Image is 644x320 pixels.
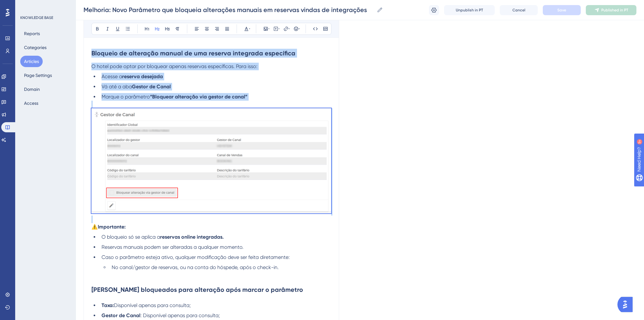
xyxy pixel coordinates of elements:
span: No canal/gestor de reservas, ou na conta do hóspede, após o check-in. [112,264,279,270]
span: Disponível apenas para consulta; [114,302,191,308]
button: Cancel [500,5,538,15]
div: KNOWLEDGE BASE [20,15,53,20]
input: Article Name [84,5,374,14]
span: Cancel [512,8,525,13]
button: Categories [20,42,50,53]
strong: Gestor de Canal [132,84,171,90]
strong: “Bloquear alteração via gestor de canal” [150,94,247,100]
span: Unpublish in PT [456,8,483,13]
strong: reservas online integradas. [160,234,224,240]
strong: [PERSON_NAME] bloqueados para alteração após marcar o parâmetro [91,286,303,293]
span: : Disponível apenas para consulta; [140,312,220,318]
button: Access [20,97,42,109]
strong: Bloqueio de alteração manual de uma reserva integrada específica [91,49,295,57]
strong: Gestor de Canal [102,312,140,318]
span: Acesse a [102,73,122,79]
iframe: UserGuiding AI Assistant Launcher [617,295,636,314]
span: Published in PT [601,8,628,13]
strong: ⚠️Importante: [91,224,126,230]
div: 9+ [43,3,47,8]
button: Save [543,5,581,15]
strong: Taxa: [102,302,114,308]
span: Reservas manuais podem ser alteradas a qualquer momento. [102,244,244,250]
button: Reports [20,28,44,39]
span: O bloqueio só se aplica a [102,234,160,240]
span: Marque o parâmetro [102,94,150,100]
span: O hotel pode optar por bloquear apenas reservas específicas. Para isso: [91,63,257,69]
button: Published in PT [586,5,636,15]
span: Need Help? [15,2,40,9]
span: Vá até a aba [102,84,132,90]
button: Domain [20,84,44,95]
strong: reserva desejada [122,73,163,79]
span: Caso o parâmetro esteja ativo, qualquer modificação deve ser feita diretamente: [102,254,290,260]
button: Unpublish in PT [444,5,495,15]
button: Articles [20,56,43,67]
span: Save [557,8,566,13]
button: Page Settings [20,70,56,81]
